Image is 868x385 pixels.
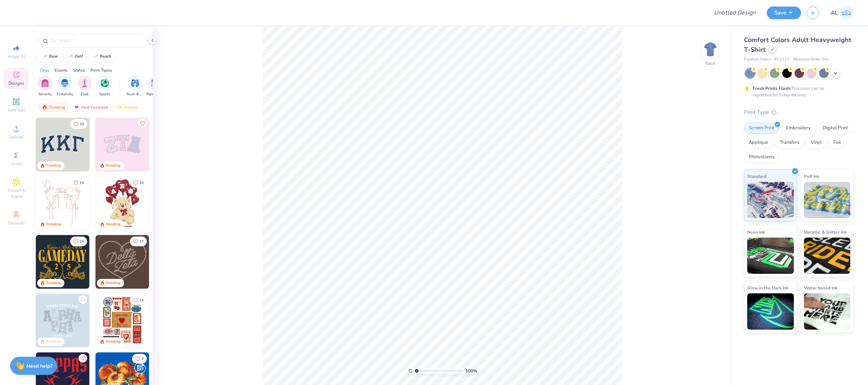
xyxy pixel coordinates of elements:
img: Standard [747,182,794,218]
span: 10 [139,181,144,185]
span: Rush & Bid [127,92,143,97]
span: Fraternity [57,92,73,97]
span: Sorority [38,92,52,97]
div: Trending [106,222,120,227]
img: b8819b5f-dd70-42f8-b218-32dd770f7b03 [36,235,89,289]
div: Trending [46,339,61,344]
div: Trending [38,103,68,112]
input: Untitled Design [708,5,761,20]
div: bear [49,54,58,58]
span: Puff Ink [804,172,819,180]
div: filter for Rush & Bid [127,76,143,97]
div: Rhinestones [744,152,779,163]
div: Most Favorited [71,103,111,112]
span: Add Text [8,107,25,113]
button: filter button [57,76,73,97]
button: golf [64,51,86,62]
img: Water based Ink [804,293,851,330]
span: 7 [141,357,144,361]
span: 33 [80,122,84,126]
button: Like [132,354,147,364]
button: Like [130,237,147,246]
div: Applique [744,137,773,148]
button: Like [130,295,147,305]
img: 6de2c09e-6ade-4b04-8ea6-6dac27e4729e [95,294,149,347]
div: Foil [829,137,846,148]
button: filter button [97,76,112,97]
div: Transfers [775,137,804,148]
input: Try "Alpha" [50,37,142,44]
span: 15 [80,181,84,185]
span: Image AI [8,54,25,59]
span: Standard [747,172,766,180]
img: 2b704b5a-84f6-4980-8295-53d958423ff9 [89,235,143,289]
img: 3b9aba4f-e317-4aa7-a679-c95a879539bd [36,118,89,171]
img: 587403a7-0594-4a7f-b2bd-0ca67a3ff8dd [95,176,149,230]
div: filter for Parent's Weekend [146,76,163,97]
div: Events [55,67,68,74]
span: 14 [139,298,144,302]
img: Glow in the Dark Ink [747,293,794,330]
div: Print Type [744,108,854,117]
button: filter button [38,76,52,97]
img: Puff Ink [804,182,851,218]
img: 83dda5b0-2158-48ca-832c-f6b4ef4c4536 [36,176,89,230]
button: Like [130,178,147,188]
img: d12a98c7-f0f7-4345-bf3a-b9f1b718b86e [89,176,143,230]
div: Vinyl [806,137,826,148]
span: 17 [139,240,144,243]
img: Parent's Weekend Image [151,79,159,87]
img: Fraternity Image [61,79,69,87]
img: most_fav.gif [74,105,80,110]
span: 100 % [465,368,477,374]
div: Orgs [40,67,49,74]
button: filter button [77,76,92,97]
div: Newest [114,103,141,112]
span: Glow in the Dark Ink [747,284,788,292]
button: Like [78,354,87,363]
div: Screen Print [744,123,779,134]
span: Club [81,92,89,97]
img: Back [703,42,718,57]
button: Like [138,119,147,128]
span: Comfort Colors Adult Heavyweight T-Shirt [744,35,851,54]
div: Trending [46,280,61,286]
a: AL [831,6,854,20]
button: filter button [146,76,163,97]
img: trending.gif [42,105,47,110]
img: trend_line.gif [42,54,48,59]
div: filter for Sorority [38,76,52,97]
strong: Fresh Prints Flash: [753,85,791,91]
span: Greek [11,161,22,167]
div: beach [100,54,111,58]
img: Newest.gif [117,105,123,110]
img: edfb13fc-0e43-44eb-bea2-bf7fc0dd67f9 [89,118,143,171]
div: Print Types [90,67,112,74]
span: Designs [8,80,24,86]
img: 9980f5e8-e6a1-4b4a-8839-2b0e9349023c [95,118,149,171]
div: Embroidery [781,123,816,134]
img: Sports Image [101,79,109,87]
img: Club Image [81,79,89,87]
span: Decorate [8,220,25,226]
img: ead2b24a-117b-4488-9b34-c08fd5176a7b [149,235,203,289]
span: Clipart & logos [4,188,29,199]
div: Trending [106,339,120,344]
button: Save [767,7,801,19]
div: Trending [46,163,61,168]
button: filter button [127,76,143,97]
img: trend_line.gif [93,54,98,59]
span: Minimum Order: 24 + [793,57,829,63]
img: a3f22b06-4ee5-423c-930f-667ff9442f68 [89,294,143,347]
span: 18 [80,240,84,243]
img: 12710c6a-dcc0-49ce-8688-7fe8d5f96fe2 [95,235,149,289]
img: Rush & Bid Image [131,79,139,87]
span: Metallic & Glitter Ink [804,228,847,236]
span: Water based Ink [804,284,837,292]
span: Parent's Weekend [146,92,163,97]
img: Neon Ink [747,238,794,274]
button: Like [70,237,87,246]
div: Styles [73,67,85,74]
span: Neon Ink [747,228,765,236]
div: filter for Fraternity [57,76,73,97]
